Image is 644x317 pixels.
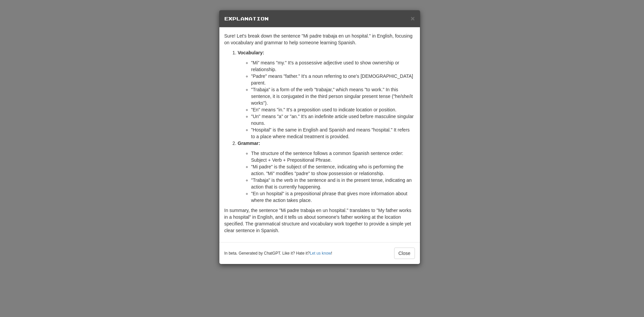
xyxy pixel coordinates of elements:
h5: Explanation [224,15,415,22]
li: "Un" means "a" or "an." It's an indefinite article used before masculine singular nouns. [251,113,415,126]
li: "Hospital" is the same in English and Spanish and means "hospital." It refers to a place where me... [251,126,415,140]
li: "Mi padre" is the subject of the sentence, indicating who is performing the action. "Mi" modifies... [251,163,415,177]
strong: Grammar: [238,141,260,146]
li: "Trabaja" is a form of the verb "trabajar," which means "to work." In this sentence, it is conjug... [251,86,415,106]
small: In beta. Generated by ChatGPT. Like it? Hate it? ! [224,251,332,256]
li: "Trabaja" is the verb in the sentence and is in the present tense, indicating an action that is c... [251,177,415,190]
strong: Vocabulary: [238,50,264,55]
button: Close [411,15,415,22]
li: "En" means "in." It's a preposition used to indicate location or position. [251,106,415,113]
button: Close [394,248,415,259]
li: "Mi" means "my." It's a possessive adjective used to show ownership or relationship. [251,59,415,73]
li: "Padre" means "father." It's a noun referring to one's [DEMOGRAPHIC_DATA] parent. [251,73,415,86]
li: "En un hospital" is a prepositional phrase that gives more information about where the action tak... [251,190,415,204]
span: × [411,14,415,22]
li: The structure of the sentence follows a common Spanish sentence order: Subject + Verb + Prepositi... [251,150,415,163]
a: Let us know [310,251,331,256]
p: In summary, the sentence "Mi padre trabaja en un hospital." translates to "My father works in a h... [224,207,415,234]
p: Sure! Let's break down the sentence "Mi padre trabaja en un hospital." in English, focusing on vo... [224,33,415,46]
